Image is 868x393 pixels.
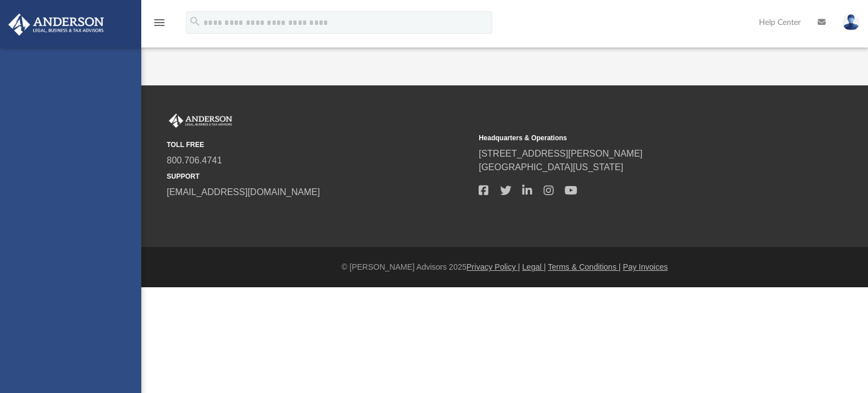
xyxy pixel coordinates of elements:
i: search [189,15,201,28]
small: TOLL FREE [167,140,471,150]
a: Pay Invoices [623,262,667,271]
a: Legal | [522,262,546,271]
img: Anderson Advisors Platinum Portal [167,114,235,128]
small: SUPPORT [167,171,471,182]
img: Anderson Advisors Platinum Portal [5,14,107,36]
a: Privacy Policy | [467,262,520,271]
img: User Pic [843,14,860,31]
a: menu [153,21,166,29]
a: [EMAIL_ADDRESS][DOMAIN_NAME] [167,187,320,197]
div: © [PERSON_NAME] Advisors 2025 [141,261,868,273]
i: menu [153,16,166,29]
a: [STREET_ADDRESS][PERSON_NAME] [479,149,643,158]
small: Headquarters & Operations [479,133,783,143]
a: 800.706.4741 [167,156,222,165]
a: Terms & Conditions | [548,262,621,271]
a: [GEOGRAPHIC_DATA][US_STATE] [479,162,623,172]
